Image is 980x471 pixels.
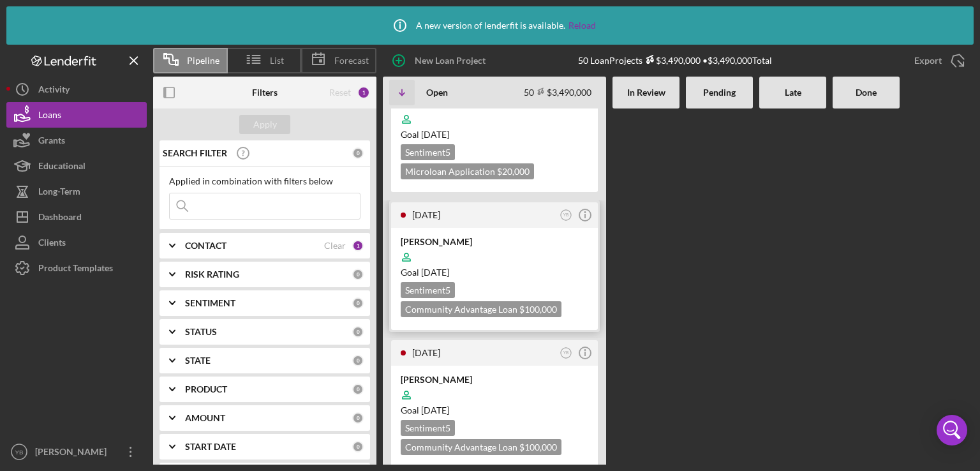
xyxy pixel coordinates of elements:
b: STATUS [185,327,217,337]
div: Long-Term [38,179,80,207]
div: Community Advantage Loan [401,301,561,317]
b: Late [785,87,801,98]
div: Clients [38,230,66,258]
button: Product Templates [6,255,147,281]
button: Activity [6,77,147,102]
b: In Review [627,87,665,98]
div: Grants [38,128,65,156]
div: Export [914,48,942,73]
div: Sentiment 5 [401,420,455,436]
button: Clients [6,230,147,255]
div: 50 $3,490,000 [524,87,591,98]
div: [PERSON_NAME] [401,235,588,248]
time: 2025-09-10 16:55 [412,209,440,220]
button: Apply [239,115,290,134]
div: 0 [352,297,364,309]
div: Community Advantage Loan [401,439,561,455]
time: 11/17/2025 [421,405,449,415]
a: Reload [568,20,596,31]
span: $100,000 [519,442,557,452]
b: Done [856,87,877,98]
div: Educational [38,153,85,182]
div: [PERSON_NAME] [401,373,588,386]
div: Product Templates [38,255,113,284]
b: SEARCH FILTER [163,148,227,158]
span: $20,000 [497,166,530,177]
span: Pipeline [187,56,219,66]
b: CONTACT [185,241,226,251]
b: Pending [703,87,736,98]
div: 0 [352,384,364,395]
time: 2025-09-10 04:17 [412,347,440,358]
span: Forecast [334,56,369,66]
div: New Loan Project [415,48,486,73]
button: New Loan Project [383,48,498,73]
div: Reset [329,87,351,98]
a: [DATE]YB[PERSON_NAME]Goal [DATE]Sentiment5Microloan Application $20,000 [389,63,600,194]
time: 11/17/2025 [421,267,449,278]
div: 1 [357,86,370,99]
div: Apply [253,115,277,134]
button: Educational [6,153,147,179]
div: 0 [352,441,364,452]
button: Dashboard [6,204,147,230]
text: YB [15,449,24,456]
div: A new version of lenderfit is available. [384,10,596,41]
div: Activity [38,77,70,105]
span: List [270,56,284,66]
button: YB [558,207,575,224]
div: 1 [352,240,364,251]
div: Applied in combination with filters below [169,176,360,186]
div: 50 Loan Projects • $3,490,000 Total [578,55,772,66]
time: 10/26/2025 [421,129,449,140]
div: Loans [38,102,61,131]
button: Loans [6,102,147,128]
text: YB [563,213,569,217]
a: [DATE]YB[PERSON_NAME]Goal [DATE]Sentiment5Community Advantage Loan $100,000 [389,200,600,332]
button: Export [902,48,974,73]
b: AMOUNT [185,413,225,423]
div: 0 [352,147,364,159]
text: YB [563,350,569,355]
span: Goal [401,129,449,140]
div: $3,490,000 [642,55,701,66]
div: Open Intercom Messenger [937,415,967,445]
b: PRODUCT [185,384,227,394]
div: 0 [352,326,364,338]
span: Goal [401,405,449,415]
button: Long-Term [6,179,147,204]
button: YB [558,345,575,362]
b: Filters [252,87,278,98]
b: START DATE [185,442,236,452]
div: Microloan Application [401,163,534,179]
a: [DATE]YB[PERSON_NAME]Goal [DATE]Sentiment5Community Advantage Loan $100,000 [389,338,600,470]
div: 0 [352,355,364,366]
b: STATE [185,355,211,366]
div: Sentiment 5 [401,282,455,298]
b: SENTIMENT [185,298,235,308]
button: YB[PERSON_NAME] [6,439,147,465]
span: Goal [401,267,449,278]
div: [PERSON_NAME] [32,439,115,468]
span: $100,000 [519,304,557,315]
b: Open [426,87,448,98]
div: 0 [352,412,364,424]
b: RISK RATING [185,269,239,280]
button: Grants [6,128,147,153]
div: 0 [352,269,364,280]
div: Dashboard [38,204,82,233]
div: Sentiment 5 [401,144,455,160]
div: Clear [324,241,346,251]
